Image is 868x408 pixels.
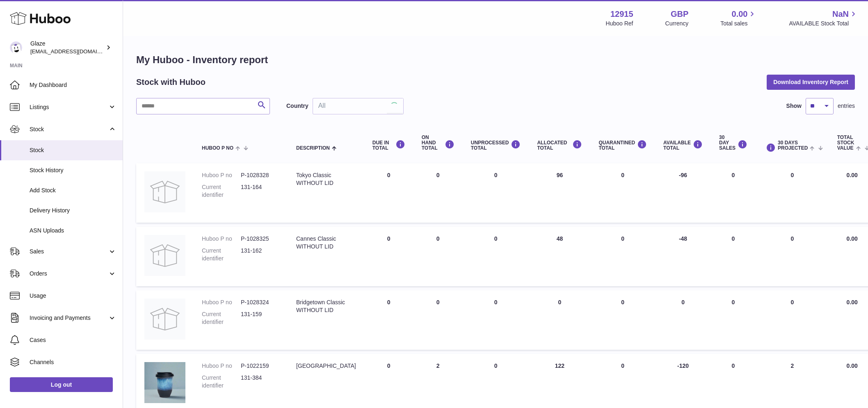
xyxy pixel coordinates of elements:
dt: Huboo P no [202,362,241,370]
td: 0 [529,290,590,350]
td: 0 [711,227,756,286]
dd: 131-162 [241,247,280,262]
dd: 131-164 [241,183,280,199]
dt: Current identifier [202,247,241,262]
span: AVAILABLE Stock Total [789,20,858,27]
img: product image [144,171,185,212]
span: 0.00 [847,235,858,242]
span: 0.00 [847,299,858,305]
span: 30 DAYS PROJECTED [778,140,808,151]
dd: P-1028324 [241,299,280,306]
td: 0 [655,290,711,350]
h2: Stock with Huboo [136,77,206,88]
td: 0 [413,163,463,223]
div: UNPROCESSED Total [471,140,521,151]
img: product image [144,299,185,340]
strong: 12915 [610,9,633,20]
td: 0 [756,290,829,350]
span: My Dashboard [30,81,116,89]
span: Add Stock [30,187,116,194]
span: Total sales [720,20,757,27]
dt: Huboo P no [202,299,241,306]
div: Bridgetown Classic WITHOUT LID [296,299,356,314]
h1: My Huboo - Inventory report [136,53,855,66]
dd: 131-384 [241,374,280,390]
td: 0 [463,227,529,286]
span: Invoicing and Payments [30,314,108,322]
div: Currency [665,20,689,27]
div: ALLOCATED Total [537,140,582,151]
span: Cases [30,336,116,344]
td: 0 [711,290,756,350]
span: 0 [621,299,624,305]
div: QUARANTINED Total [598,140,647,151]
span: ASN Uploads [30,227,116,235]
div: AVAILABLE Total [663,140,703,151]
td: -96 [655,163,711,223]
span: Stock [30,125,108,133]
span: Description [296,146,330,151]
td: 0 [413,290,463,350]
div: [GEOGRAPHIC_DATA] [296,362,356,370]
td: 0 [413,227,463,286]
td: 0 [364,290,413,350]
div: DUE IN TOTAL [372,140,405,151]
a: 0.00 Total sales [720,9,757,27]
dt: Current identifier [202,183,241,199]
label: Country [286,102,308,110]
td: 0 [756,227,829,286]
td: 96 [529,163,590,223]
dt: Current identifier [202,310,241,326]
span: 0 [621,172,624,178]
dd: P-1028325 [241,235,280,243]
span: Orders [30,270,108,278]
span: Sales [30,248,108,255]
img: product image [144,235,185,276]
span: entries [838,102,855,110]
span: Channels [30,358,116,366]
td: 0 [364,227,413,286]
div: Glaze [30,40,104,55]
div: ON HAND Total [422,135,455,151]
dd: P-1022159 [241,362,280,370]
td: 48 [529,227,590,286]
span: Listings [30,103,108,111]
label: Show [786,102,802,110]
td: 0 [756,163,829,223]
a: Log out [10,377,113,392]
a: NaN AVAILABLE Stock Total [789,9,858,27]
span: Total stock value [837,135,854,151]
span: Delivery History [30,207,116,214]
span: 0.00 [847,172,858,178]
dt: Huboo P no [202,171,241,179]
strong: GBP [671,9,688,20]
div: 30 DAY SALES [719,135,747,151]
span: 0 [621,362,624,369]
button: Download Inventory Report [767,75,855,89]
dd: P-1028328 [241,171,280,179]
dt: Current identifier [202,374,241,390]
span: Usage [30,292,116,300]
img: internalAdmin-12915@internal.huboo.com [10,41,22,54]
div: Cannes Classic WITHOUT LID [296,235,356,251]
span: [EMAIL_ADDRESS][DOMAIN_NAME] [30,48,121,55]
span: Stock History [30,166,116,174]
span: 0.00 [732,9,748,20]
span: Huboo P no [202,146,233,151]
td: -48 [655,227,711,286]
span: NaN [832,9,849,20]
span: Stock [30,146,116,154]
div: Huboo Ref [606,20,633,27]
td: 0 [364,163,413,223]
dt: Huboo P no [202,235,241,243]
span: 0.00 [847,362,858,369]
dd: 131-159 [241,310,280,326]
td: 0 [711,163,756,223]
span: 0 [621,235,624,242]
td: 0 [463,290,529,350]
td: 0 [463,163,529,223]
img: product image [144,362,185,403]
div: Tokyo Classic WITHOUT LID [296,171,356,187]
